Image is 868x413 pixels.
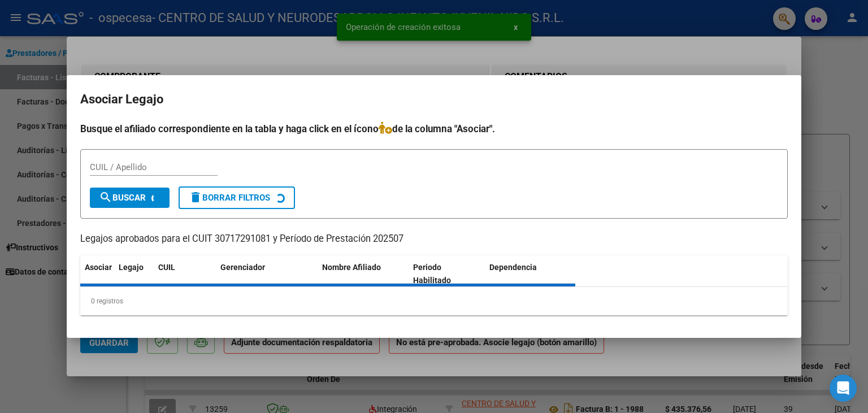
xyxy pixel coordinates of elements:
datatable-header-cell: CUIL [154,255,216,293]
span: Legajo [119,263,144,272]
h4: Busque el afiliado correspondiente en la tabla y haga click en el ícono de la columna "Asociar". [80,121,788,136]
datatable-header-cell: Asociar [80,255,114,293]
datatable-header-cell: Dependencia [485,255,576,293]
span: Dependencia [489,263,537,272]
div: 0 registros [80,287,788,315]
mat-icon: search [99,190,112,204]
span: Borrar Filtros [189,193,270,203]
span: CUIL [158,263,175,272]
button: Buscar [90,188,170,208]
h2: Asociar Legajo [80,89,788,110]
div: Open Intercom Messenger [830,375,857,402]
p: Legajos aprobados para el CUIT 30717291081 y Período de Prestación 202507 [80,232,788,246]
mat-icon: delete [189,190,202,204]
datatable-header-cell: Legajo [114,255,154,293]
datatable-header-cell: Gerenciador [216,255,318,293]
datatable-header-cell: Nombre Afiliado [318,255,409,293]
span: Asociar [85,263,112,272]
button: Borrar Filtros [179,186,295,209]
span: Periodo Habilitado [413,263,451,285]
datatable-header-cell: Periodo Habilitado [409,255,485,293]
span: Nombre Afiliado [322,263,381,272]
span: Buscar [99,193,146,203]
span: Gerenciador [220,263,265,272]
